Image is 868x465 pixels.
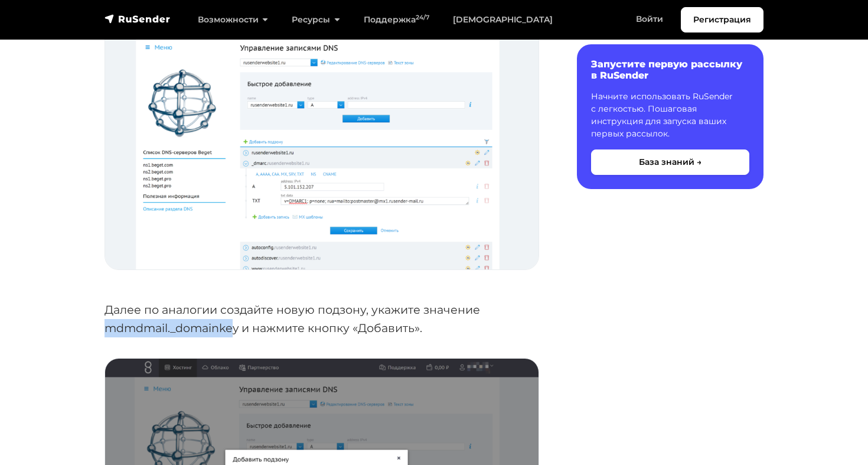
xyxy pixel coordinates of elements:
a: Войти [624,7,675,31]
img: Добавление записей в Beget [105,17,539,269]
a: Возможности [186,8,280,32]
a: Запустите первую рассылку в RuSender Начните использовать RuSender с легкостью. Пошаговая инструк... [577,44,763,189]
p: Начните использовать RuSender с легкостью. Пошаговая инструкция для запуска ваших первых рассылок. [591,90,749,140]
a: Ресурсы [280,8,351,32]
a: Поддержка24/7 [352,8,441,32]
h6: Запустите первую рассылку в RuSender [591,58,749,81]
button: База знаний → [591,149,749,175]
a: Регистрация [681,7,763,32]
sup: 24/7 [416,14,429,21]
a: [DEMOGRAPHIC_DATA] [441,8,564,32]
p: Далее по аналогии создайте новую подзону, укажите значение mdmdmail._domainkey и нажмите кнопку «... [105,301,539,337]
img: RuSender [105,13,171,25]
